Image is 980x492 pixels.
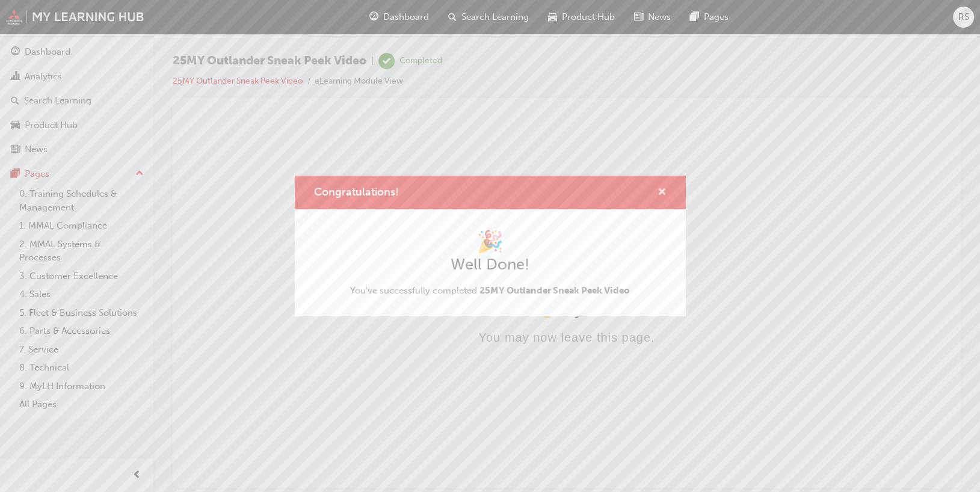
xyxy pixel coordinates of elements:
[658,185,667,200] button: cross-icon
[5,214,764,227] div: You may now leave this page.
[350,284,630,298] span: You've successfully completed
[314,185,399,198] span: Congratulations!
[5,180,764,201] div: 👋 Bye!
[658,188,667,198] span: cross-icon
[479,285,630,296] span: 25MY Outlander Sneak Peek Video
[295,176,686,316] div: Congratulations!
[350,255,630,274] h2: Well Done!
[350,229,630,255] h1: 🎉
